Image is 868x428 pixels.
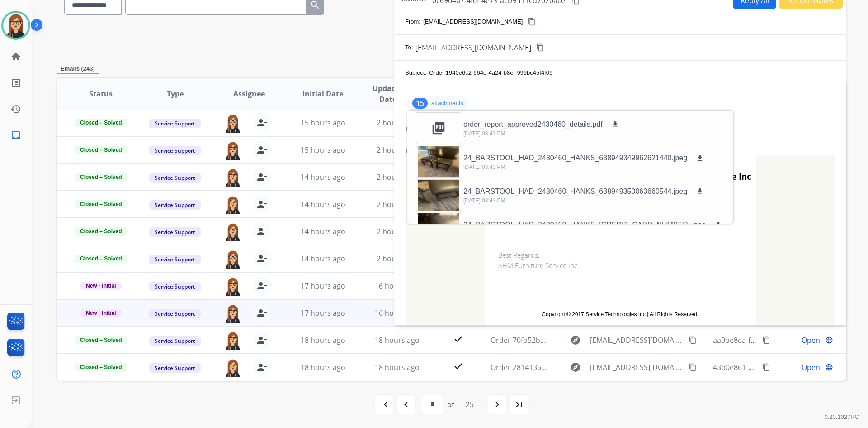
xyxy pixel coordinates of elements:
mat-icon: content_copy [762,363,770,371]
mat-icon: person_remove [256,362,267,373]
mat-icon: content_copy [762,336,770,344]
img: agent-avatar [224,277,242,296]
img: agent-avatar [224,222,242,241]
p: 24_BARSTOOL_HAD_2430460_HANKS_[CREDIT_CARD_NUMBER].jpeg [463,220,706,231]
span: 16 hours ago [375,281,420,291]
mat-icon: person_remove [256,226,267,237]
p: Emails (243) [57,64,99,74]
span: 18 hours ago [375,362,420,372]
p: [EMAIL_ADDRESS][DOMAIN_NAME] [423,17,523,26]
span: 18 hours ago [375,335,420,345]
p: [DATE] 03:43 PM [463,164,705,171]
span: [EMAIL_ADDRESS][DOMAIN_NAME] [415,42,531,53]
img: agent-avatar [224,250,242,269]
img: agent-avatar [224,304,242,323]
span: 15 hours ago [301,118,345,128]
p: From: [405,17,420,26]
span: Updated Date [368,83,409,105]
span: Closed – Solved [75,173,127,181]
mat-icon: content_copy [689,336,697,344]
span: Service Support [149,200,201,210]
span: Service Support [149,119,201,128]
span: 15 hours ago [301,145,345,155]
span: Order 70fb52ba-5080-4396-84e1-4ce589bfe10e [491,335,649,345]
span: 16 hours ago [375,308,420,318]
mat-icon: download [714,221,722,229]
mat-icon: person_remove [256,308,267,318]
span: [EMAIL_ADDRESS][DOMAIN_NAME] [590,362,683,373]
td: Best Regards, AHM Furniture Service Inc [485,236,756,301]
mat-icon: content_copy [536,43,544,52]
span: Closed – Solved [75,255,127,263]
p: order_report_approved2430460_details.pdf [463,119,603,130]
span: New - Initial [80,309,122,317]
p: Order 1940e6c2-964e-4a24-b8ef-996bc45f4f09 [429,68,552,77]
p: To: [405,43,413,52]
mat-icon: content_copy [528,18,536,26]
span: 2 hours ago [377,199,417,209]
span: Open [802,362,820,373]
td: Copyright © 2017 Service Technologies Inc | All Rights Reserved. [498,310,742,318]
mat-icon: home [10,51,21,62]
mat-icon: list_alt [10,77,21,88]
mat-icon: content_copy [689,363,697,371]
p: 24_BARSTOOL_HAD_2430460_HANKS_638949349962621440.jpeg [463,153,687,164]
span: Service Support [149,336,201,346]
span: Service Support [149,255,201,264]
span: Closed – Solved [75,200,127,208]
span: 2 hours ago [377,145,417,155]
span: Service Support [149,282,201,291]
span: 2 hours ago [377,254,417,264]
mat-icon: download [696,188,704,196]
mat-icon: picture_as_pdf [431,121,446,135]
span: 14 hours ago [301,254,345,264]
p: 0.20.1027RC [824,412,859,423]
span: 2 hours ago [377,226,417,236]
mat-icon: inbox [10,130,21,141]
span: Service Support [149,363,201,373]
img: agent-avatar [224,114,242,133]
mat-icon: person_remove [256,280,267,291]
mat-icon: download [696,154,704,162]
p: [DATE] 03:43 PM [463,197,705,204]
img: agent-avatar [224,168,242,187]
img: agent-avatar [224,331,242,350]
img: agent-avatar [224,141,242,160]
mat-icon: check [453,361,464,371]
span: Service Support [149,309,201,318]
span: Open [802,335,820,346]
p: 24_BARSTOOL_HAD_2430460_HANKS_638949350063660544.jpeg [463,186,687,197]
div: To: [406,135,835,144]
mat-icon: explore [570,335,581,346]
span: aa0be8ea-f06e-4e8c-a4c4-17f8a8950df8 [713,335,847,345]
div: 15 [412,98,428,109]
p: attachments [431,100,463,107]
span: 14 hours ago [301,199,345,209]
mat-icon: person_remove [256,253,267,264]
mat-icon: download [611,120,619,129]
span: Type [167,88,184,99]
span: Assignee [233,88,265,99]
span: [EMAIL_ADDRESS][DOMAIN_NAME] [590,335,683,346]
mat-icon: person_remove [256,144,267,155]
span: 43b0e861-2571-4b36-899d-51b15bc95e5e [713,362,854,372]
span: Closed – Solved [75,363,127,371]
img: agent-avatar [224,195,242,214]
span: Closed – Solved [75,119,127,127]
mat-icon: last_page [514,399,524,410]
img: agent-avatar [224,358,242,377]
img: avatar [3,13,28,38]
span: 17 hours ago [301,281,345,291]
span: 14 hours ago [301,226,345,236]
span: 2 hours ago [377,172,417,182]
mat-icon: check [453,333,464,344]
mat-icon: history [10,104,21,115]
span: 17 hours ago [301,308,345,318]
mat-icon: person_remove [256,199,267,210]
span: Service Support [149,146,201,155]
span: Initial Date [302,88,343,99]
mat-icon: language [825,336,833,344]
span: 18 hours ago [301,362,345,372]
span: Status [89,88,113,99]
mat-icon: first_page [379,399,390,410]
